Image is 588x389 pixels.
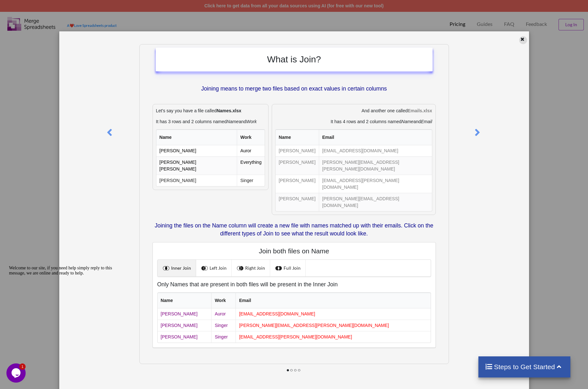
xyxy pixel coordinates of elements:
th: Email [319,130,432,145]
p: And another one called [275,107,432,114]
b: Emails.xlsx [408,108,432,113]
td: [PERSON_NAME] [276,193,319,211]
h2: What is Join? [162,54,426,65]
iframe: chat widget [6,263,122,360]
th: Name [158,293,211,308]
td: [PERSON_NAME][EMAIL_ADDRESS][PERSON_NAME][DOMAIN_NAME] [236,320,430,331]
b: Names.xlsx [217,108,241,113]
a: Left Join [196,260,232,276]
td: [PERSON_NAME] [158,320,211,331]
td: Everything [237,156,265,175]
th: Name [276,130,319,145]
i: Name [402,119,413,124]
p: Let's say you have a file called [156,107,265,114]
td: [PERSON_NAME] [276,175,319,193]
a: Full Join [270,260,306,276]
a: Right Join [232,260,270,276]
i: Work [246,119,257,124]
td: [EMAIL_ADDRESS][PERSON_NAME][DOMAIN_NAME] [319,175,432,193]
td: [PERSON_NAME] [158,308,211,320]
p: Joining means to merge two files based on exact values in certain columns [156,85,433,93]
div: Welcome to our site, if you need help simply reply to this message, we are online and ready to help. [3,3,118,13]
p: It has 3 rows and 2 columns named and [156,118,265,125]
h4: Join both files on Name [157,247,431,255]
h5: Only Names that are present in both files will be present in the Inner Join [157,281,431,288]
th: Work [237,130,265,145]
td: [PERSON_NAME] [PERSON_NAME] [156,156,237,175]
i: Name [227,119,239,124]
td: [PERSON_NAME] [276,145,319,156]
td: Auror [237,145,265,156]
td: [EMAIL_ADDRESS][DOMAIN_NAME] [319,145,432,156]
span: Welcome to our site, if you need help simply reply to this message, we are online and ready to help. [3,3,106,12]
td: [EMAIL_ADDRESS][DOMAIN_NAME] [236,308,430,320]
td: [PERSON_NAME] [276,156,319,175]
td: Singer [211,320,236,331]
i: Email [421,119,432,124]
th: Work [211,293,236,308]
p: Joining the files on the Name column will create a new file with names matched up with their emai... [153,222,436,238]
td: [PERSON_NAME] [158,331,211,343]
p: It has 4 rows and 2 columns named and [275,118,432,125]
iframe: chat widget [6,363,27,383]
td: [EMAIL_ADDRESS][PERSON_NAME][DOMAIN_NAME] [236,331,430,343]
td: [PERSON_NAME][EMAIL_ADDRESS][DOMAIN_NAME] [319,193,432,211]
h4: Steps to Get Started [485,363,564,371]
td: [PERSON_NAME] [156,145,237,156]
td: [PERSON_NAME][EMAIL_ADDRESS][PERSON_NAME][DOMAIN_NAME] [319,156,432,175]
th: Name [156,130,237,145]
td: Singer [237,175,265,186]
td: Singer [211,331,236,343]
th: Email [236,293,430,308]
td: Auror [211,308,236,320]
a: Inner Join [158,260,196,276]
td: [PERSON_NAME] [156,175,237,186]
